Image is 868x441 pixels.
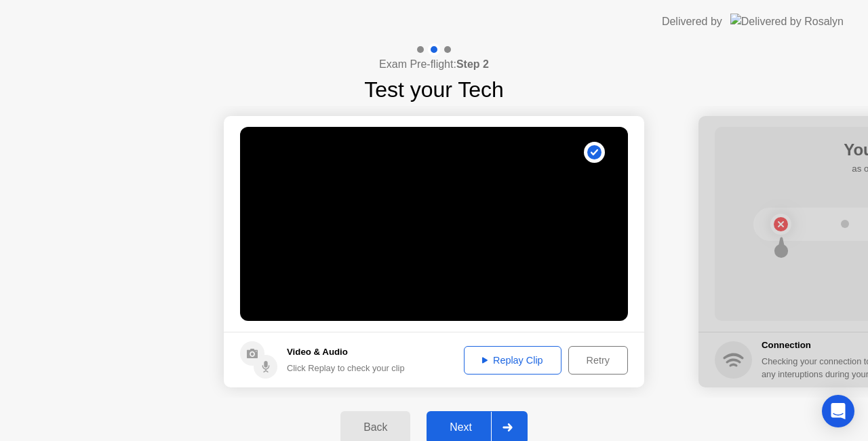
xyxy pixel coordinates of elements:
[573,355,623,366] div: Retry
[431,421,491,434] div: Next
[287,362,405,375] div: Click Replay to check your clip
[287,345,405,359] h5: Video & Audio
[344,421,406,434] div: Back
[379,56,489,73] h4: Exam Pre-flight:
[662,14,722,30] div: Delivered by
[469,355,557,366] div: Replay Clip
[822,395,854,427] div: Open Intercom Messenger
[568,346,628,375] button: Retry
[456,58,489,70] b: Step 2
[730,14,844,29] img: Delivered by Rosalyn
[464,346,561,375] button: Replay Clip
[364,73,504,106] h1: Test your Tech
